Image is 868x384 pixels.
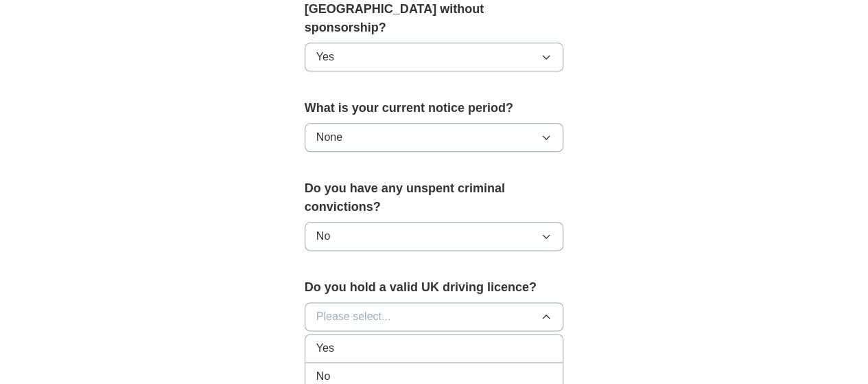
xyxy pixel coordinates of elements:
[316,49,334,65] span: Yes
[316,340,334,357] span: Yes
[305,179,564,216] label: Do you have any unspent criminal convictions?
[305,123,564,152] button: None
[305,99,564,117] label: What is your current notice period?
[305,222,564,251] button: No
[305,278,564,297] label: Do you hold a valid UK driving licence?
[305,302,564,331] button: Please select...
[316,308,391,325] span: Please select...
[316,129,342,146] span: None
[316,228,330,245] span: No
[305,43,564,71] button: Yes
